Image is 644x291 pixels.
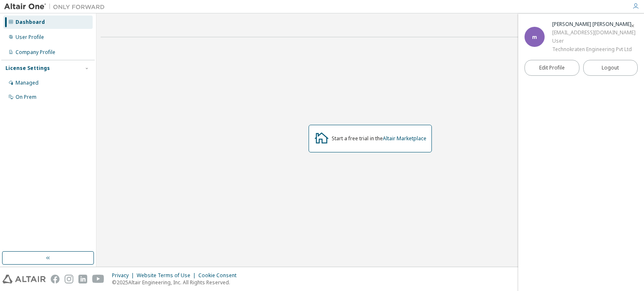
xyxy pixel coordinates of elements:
[552,28,636,37] div: [EMAIL_ADDRESS][DOMAIN_NAME]
[198,272,241,279] div: Cookie Consent
[16,80,39,86] div: Managed
[51,275,60,283] img: facebook.svg
[137,272,198,279] div: Website Terms of Use
[112,279,241,286] p: © 2025 Altair Engineering, Inc. All Rights Reserved.
[112,272,137,279] div: Privacy
[16,94,36,100] div: On Prem
[16,49,55,56] div: Company Profile
[92,275,104,283] img: youtube.svg
[383,135,426,142] a: Altair Marketplace
[332,135,426,142] div: Start a free trial in the
[16,19,45,26] div: Dashboard
[16,34,44,41] div: User Profile
[5,65,50,72] div: License Settings
[602,64,619,72] span: Logout
[552,20,636,28] div: marapally sai charan
[532,33,537,41] span: m
[3,275,46,283] img: altair_logo.svg
[78,275,87,283] img: linkedin.svg
[539,64,565,71] span: Edit Profile
[4,3,109,11] img: Altair One
[65,275,73,283] img: instagram.svg
[552,37,636,45] div: User
[583,60,638,76] button: Logout
[552,45,636,54] div: Technokraten Engineering Pvt Ltd
[525,60,579,76] a: Edit Profile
